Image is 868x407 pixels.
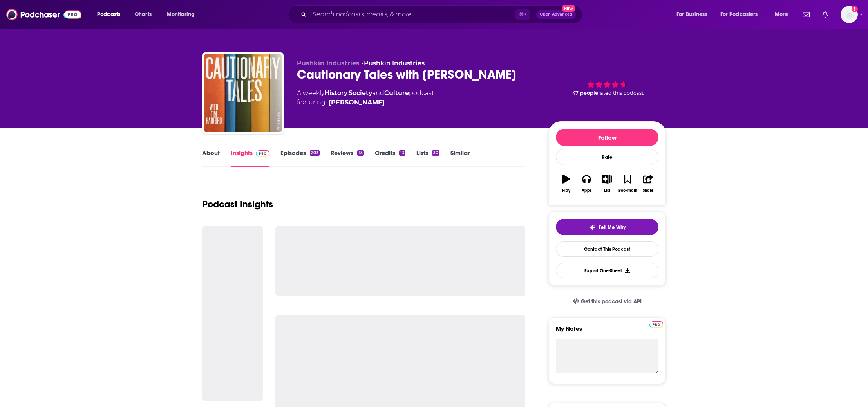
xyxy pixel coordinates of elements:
[130,8,156,21] a: Charts
[841,6,858,23] span: Logged in as TeszlerPR
[649,321,663,328] img: Podchaser Pro
[769,8,798,21] button: open menu
[649,320,663,328] a: Pro website
[841,6,858,23] button: Show profile menu
[202,198,273,210] h1: Podcast Insights
[357,150,363,156] div: 13
[566,292,648,311] a: Get this podcast via API
[349,89,372,97] a: Society
[92,8,130,21] button: open menu
[589,224,595,231] img: tell me why sparkle
[161,8,205,21] button: open menu
[135,9,152,20] span: Charts
[819,8,831,21] a: Show notifications dropdown
[775,9,788,20] span: More
[548,59,666,108] div: 47 peoplerated this podcast
[324,89,347,97] a: History
[841,6,858,23] img: User Profile
[715,8,769,21] button: open menu
[581,298,642,305] span: Get this podcast via API
[572,90,598,96] span: 47 people
[297,88,434,107] div: A weekly podcast
[280,149,320,167] a: Episodes203
[720,9,758,20] span: For Podcasters
[372,89,384,97] span: and
[617,169,638,198] button: Bookmark
[599,224,626,231] span: Tell Me Why
[576,169,597,198] button: Apps
[799,8,813,21] a: Show notifications dropdown
[167,9,195,20] span: Monitoring
[556,263,658,278] button: Export One-Sheet
[297,59,360,67] span: Pushkin Industries
[852,6,858,12] svg: Add a profile image
[556,149,658,165] div: Rate
[399,150,405,156] div: 13
[597,169,617,198] button: List
[375,149,405,167] a: Credits13
[540,13,572,16] span: Open Advanced
[671,8,717,21] button: open menu
[556,241,658,257] a: Contact This Podcast
[416,149,439,167] a: Lists30
[598,90,644,96] span: rated this podcast
[676,9,707,20] span: For Business
[562,188,570,193] div: Play
[582,188,592,193] div: Apps
[256,150,269,157] img: Podchaser Pro
[556,169,576,198] button: Play
[618,188,637,193] div: Bookmark
[331,149,363,167] a: Reviews13
[515,9,530,20] span: ⌘ K
[231,149,269,167] a: InsightsPodchaser Pro
[97,9,120,20] span: Podcasts
[309,8,515,21] input: Search podcasts, credits, & more...
[310,150,320,156] div: 203
[6,7,81,22] img: Podchaser - Follow, Share and Rate Podcasts
[638,169,658,198] button: Share
[362,59,425,67] span: •
[556,129,658,146] button: Follow
[297,98,434,107] span: featuring
[202,149,220,167] a: About
[329,98,385,107] a: [PERSON_NAME]
[432,150,439,156] div: 30
[556,325,658,339] label: My Notes
[384,89,409,97] a: Culture
[450,149,470,167] a: Similar
[536,10,576,19] button: Open AdvancedNew
[347,89,349,97] span: ,
[562,5,576,12] span: New
[556,219,658,235] button: tell me why sparkleTell Me Why
[604,188,610,193] div: List
[295,5,590,23] div: Search podcasts, credits, & more...
[364,59,425,67] a: Pushkin Industries
[643,188,653,193] div: Share
[204,54,282,132] img: Cautionary Tales with Tim Harford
